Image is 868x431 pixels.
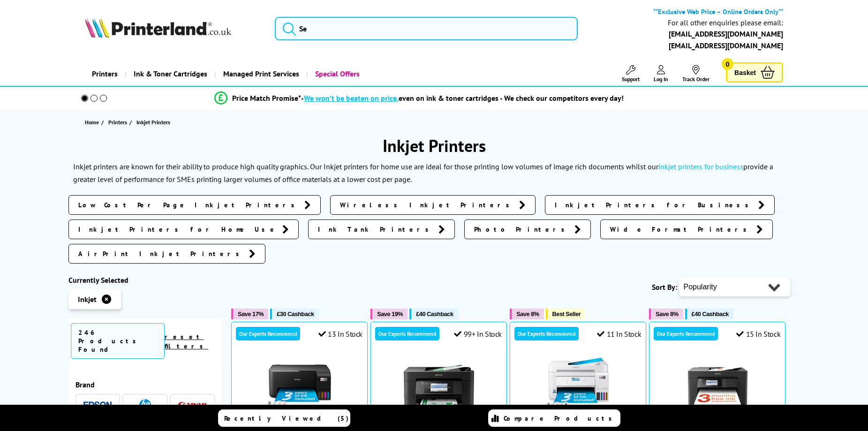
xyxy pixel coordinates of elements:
[416,310,453,318] span: £40 Cashback
[474,225,570,234] span: Photo Printers
[125,62,214,86] a: Ink & Toner Cartridges
[514,327,579,340] div: Our Experts Recommend
[656,310,678,318] span: Save 8%
[555,200,754,210] span: Inkjet Printers for Business
[736,329,780,339] div: 15 In Stock
[139,399,151,411] img: HP
[669,29,783,38] a: [EMAIL_ADDRESS][DOMAIN_NAME]
[409,309,458,319] button: £40 Cashback
[108,117,127,127] span: Printers
[340,200,514,210] span: Wireless Inkjet Printers
[78,225,278,234] span: Inkjet Printers for Home Use
[83,399,112,411] a: Epson
[734,66,756,79] span: Basket
[75,380,215,389] div: Brand
[231,309,268,319] button: Save 17%
[622,65,640,83] a: Support
[377,310,403,318] span: Save 19%
[318,329,362,339] div: 13 In Stock
[330,195,536,215] a: Wireless Inkjet Printers
[543,355,613,425] img: Epson EcoTank ET-4856
[224,414,349,423] span: Recently Viewed (5)
[552,310,581,318] span: Best Seller
[304,93,399,103] span: We won’t be beaten on price,
[649,309,683,319] button: Save 8%
[264,355,335,425] img: Epson EcoTank ET-2862
[464,219,591,239] a: Photo Printers
[73,162,773,184] p: Inkjet printers are known for their ability to produce high quality graphics. Our Inkjet printers...
[218,409,350,427] a: Recently Viewed (5)
[404,355,474,425] img: Epson WorkForce Pro WF-4820DWF
[306,62,367,86] a: Special Offers
[516,310,539,318] span: Save 8%
[654,327,718,340] div: Our Experts Recommend
[685,309,733,319] button: £40 Cashback
[238,310,264,318] span: Save 17%
[654,65,668,83] a: Log In
[68,244,265,264] a: AirPrint Inkjet Printers
[78,200,300,210] span: Low Cost Per Page Inkjet Printers
[236,327,300,340] div: Our Experts Recommend
[78,249,244,258] span: AirPrint Inkjet Printers
[682,65,709,83] a: Track Order
[232,93,301,103] span: Price Match Promise*
[597,329,641,339] div: 11 In Stock
[682,355,753,425] img: Epson WorkForce WF-7840DTWF
[722,58,733,70] span: 0
[68,195,321,215] a: Low Cost Per Page Inkjet Printers
[600,219,773,239] a: Wide Format Printers
[178,399,206,411] a: Canon
[68,275,222,285] div: Currently Selected
[136,119,170,126] span: Inkjet Printers
[270,309,318,319] button: £30 Cashback
[68,135,800,157] h1: Inkjet Printers
[652,282,677,292] span: Sort By:
[545,195,775,215] a: Inkjet Printers for Business
[71,323,165,359] span: 246 Products Found
[454,329,502,339] div: 99+ In Stock
[658,162,743,171] a: inkjet printers for business
[510,309,543,319] button: Save 8%
[108,117,129,127] a: Printers
[134,62,207,86] span: Ink & Toner Cartridges
[78,295,97,304] span: Inkjet
[277,310,314,318] span: £30 Cashback
[301,93,624,103] div: - even on ink & toner cartridges - We check our competitors every day!
[83,401,112,408] img: Epson
[375,327,439,340] div: Our Experts Recommend
[504,414,617,423] span: Compare Products
[669,41,783,50] a: [EMAIL_ADDRESS][DOMAIN_NAME]
[318,225,434,234] span: Ink Tank Printers
[214,62,306,86] a: Managed Print Services
[178,402,206,408] img: Canon
[622,76,640,83] span: Support
[610,225,752,234] span: Wide Format Printers
[654,76,668,83] span: Log In
[370,309,408,319] button: Save 19%
[64,90,775,106] li: modal_Promise
[85,117,101,127] a: Home
[692,310,729,318] span: £40 Cashback
[668,18,783,27] div: For all other enquiries please email:
[653,7,783,16] b: **Exclusive Web Price – Online Orders Only**
[275,17,578,40] input: Se
[85,17,231,38] img: Printerland Logo
[488,409,620,427] a: Compare Products
[68,219,299,239] a: Inkjet Printers for Home Use
[85,17,263,40] a: Printerland Logo
[165,333,208,350] a: reset filters
[546,309,586,319] button: Best Seller
[308,219,455,239] a: Ink Tank Printers
[726,62,783,83] a: Basket 0
[85,62,125,86] a: Printers
[131,399,159,411] a: HP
